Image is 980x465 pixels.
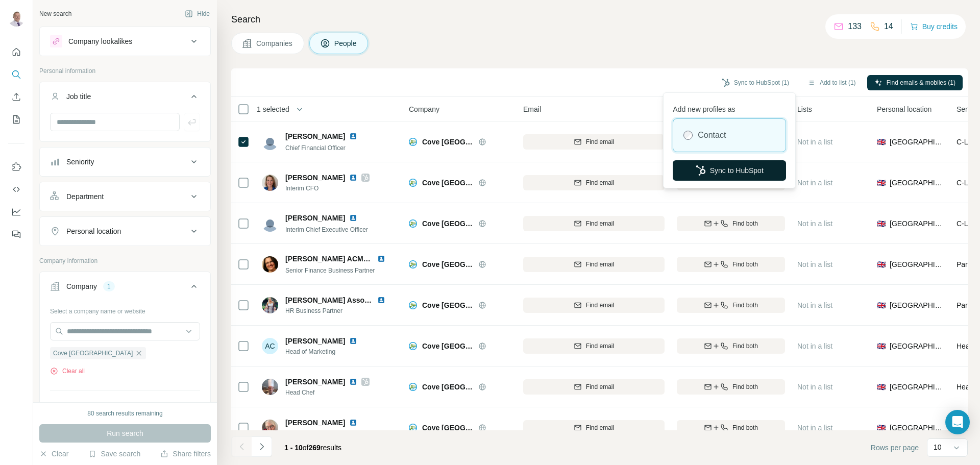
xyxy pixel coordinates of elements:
span: Find both [732,423,758,432]
span: Partner [957,301,980,309]
div: Company lookalikes [68,36,132,46]
button: Buy credits [910,19,958,34]
span: Not in a list [797,219,832,228]
span: Cove [GEOGRAPHIC_DATA] [422,423,473,433]
span: 🇬🇧 [877,341,886,351]
button: Company lookalikes [40,29,210,54]
span: People [334,38,358,48]
img: LinkedIn logo [349,214,357,222]
img: Avatar [262,134,278,150]
button: Hide [178,6,217,21]
span: 🇬🇧 [877,218,886,229]
span: Find both [732,341,758,351]
img: Avatar [262,420,278,436]
button: Use Surfe on LinkedIn [8,158,24,176]
span: Head Chef [285,388,370,397]
h4: Search [231,12,968,27]
span: Find both [732,219,758,228]
span: [GEOGRAPHIC_DATA] [890,423,944,433]
img: Logo of Cove UK [409,424,417,432]
button: Sync to HubSpot [673,160,786,181]
span: Find email [586,423,614,432]
span: Find email [586,260,614,269]
button: Find email [523,134,665,150]
img: Logo of Cove UK [409,383,417,391]
span: [GEOGRAPHIC_DATA] [890,137,944,147]
img: Avatar [262,379,278,395]
button: Find both [677,379,785,395]
button: Find both [677,338,785,354]
span: 🇬🇧 [877,382,886,392]
img: Logo of Cove UK [409,342,417,350]
span: Not in a list [797,342,832,350]
span: Company [409,104,439,114]
button: Find both [677,216,785,231]
span: [PERSON_NAME] [285,336,345,346]
button: Clear [39,449,68,459]
span: Partner [957,260,980,268]
span: Find emails & mobiles (1) [887,78,955,87]
button: Seniority [40,150,210,174]
span: [GEOGRAPHIC_DATA] [890,341,944,351]
button: Find email [523,298,665,313]
button: Save search [88,449,140,459]
img: Logo of Cove UK [409,138,417,146]
button: Find email [523,175,665,190]
span: Not in a list [797,424,832,432]
span: 1 selected [257,104,289,114]
button: Personal location [40,219,210,243]
span: results [284,444,341,452]
span: Senior Finance Business Partner [285,267,375,274]
span: Not in a list [797,383,832,391]
span: [PERSON_NAME] Assoc. CIPD [285,296,389,304]
span: 1 - 10 [284,444,303,452]
span: Rows per page [871,443,919,453]
img: Avatar [8,10,24,27]
p: 10 [934,442,942,452]
img: LinkedIn logo [349,337,357,345]
p: Personal information [39,66,211,76]
button: Clear all [50,366,85,376]
span: [PERSON_NAME] [285,131,345,141]
span: Find email [586,137,614,146]
div: Seniority [66,157,94,167]
button: Find email [523,338,665,354]
span: of [303,444,309,452]
span: Head of Marketing [285,347,370,356]
button: Find emails & mobiles (1) [867,75,963,90]
span: Cove [GEOGRAPHIC_DATA] [422,178,473,188]
img: Avatar [262,256,278,273]
button: Search [8,65,24,84]
img: LinkedIn logo [377,255,385,263]
div: 1 [103,282,115,291]
span: Cove [GEOGRAPHIC_DATA] [53,349,133,358]
span: Find email [586,219,614,228]
button: Quick start [8,43,24,61]
span: 🇬🇧 [877,300,886,310]
div: Select a company name or website [50,303,200,316]
button: Find email [523,257,665,272]
button: Find email [523,216,665,231]
span: Personal location [877,104,932,114]
button: My lists [8,110,24,129]
span: Find email [586,341,614,351]
span: Email [523,104,541,114]
span: Find email [586,382,614,391]
span: Cove [GEOGRAPHIC_DATA] [422,341,473,351]
span: Not in a list [797,301,832,309]
span: 🇬🇧 [877,137,886,147]
span: [GEOGRAPHIC_DATA] [890,218,944,229]
span: Head [957,383,973,391]
span: Head [957,342,973,350]
span: Head of Tech Product [285,429,370,438]
img: LinkedIn logo [349,378,357,386]
div: Department [66,191,104,202]
span: Find both [732,260,758,269]
span: [PERSON_NAME] [285,173,345,183]
button: Feedback [8,225,24,243]
span: Not in a list [797,260,832,268]
span: Cove [GEOGRAPHIC_DATA] [422,382,473,392]
button: Department [40,184,210,209]
img: Avatar [262,297,278,313]
span: Find both [732,301,758,310]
